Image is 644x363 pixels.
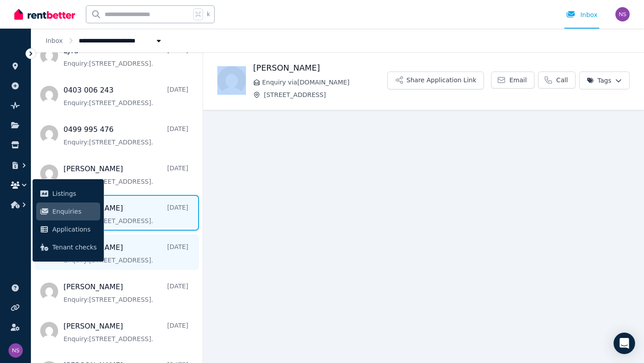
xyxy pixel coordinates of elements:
a: [PERSON_NAME][DATE]Enquiry:[STREET_ADDRESS]. [64,242,188,265]
a: [PERSON_NAME][DATE]Enquiry:[STREET_ADDRESS]. [64,203,188,225]
span: Tags [587,76,611,85]
a: Listings [36,185,100,203]
span: Email [509,76,527,84]
span: Enquiry via [DOMAIN_NAME] [262,78,387,87]
a: Enquiries [36,203,100,220]
a: Inbox [46,37,63,44]
span: Listings [52,188,97,199]
a: 0499 995 476[DATE]Enquiry:[STREET_ADDRESS]. [64,124,188,147]
span: k [207,11,210,18]
a: [PERSON_NAME][DATE]Enquiry:[STREET_ADDRESS]. [64,164,188,186]
a: [PERSON_NAME][DATE]Enquiry:[STREET_ADDRESS]. [64,321,188,343]
span: Enquiries [52,206,97,217]
a: Applications [36,220,100,238]
div: Open Intercom Messenger [614,333,635,354]
img: lisa watson [217,66,246,95]
a: Tenant checks [36,238,100,256]
span: Tenant checks [52,242,97,253]
a: Lyra[DATE]Enquiry:[STREET_ADDRESS]. [64,46,188,68]
span: Applications [52,224,97,235]
a: 0403 006 243[DATE]Enquiry:[STREET_ADDRESS]. [64,85,188,107]
nav: Breadcrumb [31,29,178,52]
h1: [PERSON_NAME] [253,62,387,74]
a: [PERSON_NAME][DATE]Enquiry:[STREET_ADDRESS]. [64,282,188,304]
span: [STREET_ADDRESS] [264,90,387,99]
button: Share Application Link [387,72,484,89]
a: Email [491,72,534,89]
div: Inbox [566,10,597,19]
img: Neil Shams [615,7,630,21]
img: Neil Shams [8,343,23,358]
span: Call [556,76,568,84]
a: Call [538,72,576,89]
button: Tags [579,72,630,89]
img: RentBetter [14,8,75,21]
